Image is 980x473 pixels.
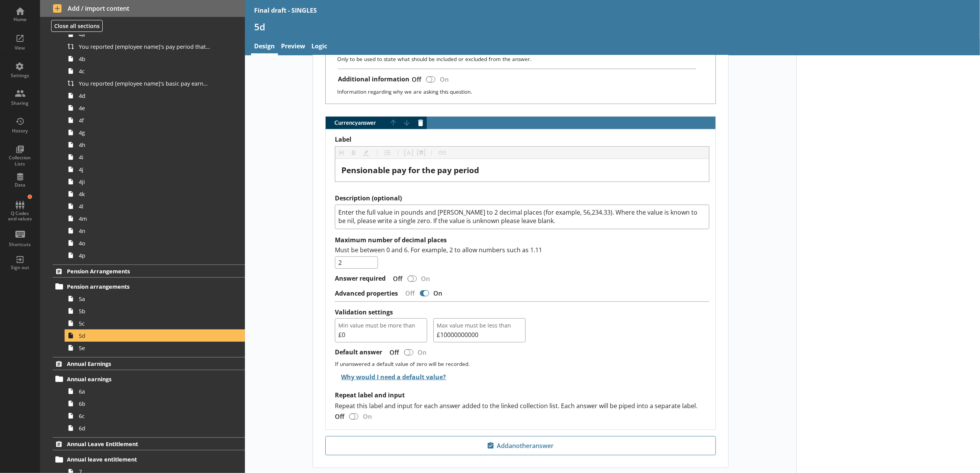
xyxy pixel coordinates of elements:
div: Label [341,165,703,175]
div: Home [7,17,33,23]
button: Addanotheranswer [325,436,716,455]
div: Sign out [7,265,33,271]
label: Label [335,136,709,144]
div: Final draft - SINGLES [254,6,317,15]
a: 5c [65,317,245,329]
a: Annual Leave Entitlement [53,437,245,450]
div: Off [399,289,418,298]
span: 4c [79,68,210,75]
span: Max value must be less than [437,322,522,329]
a: Preview [278,39,308,55]
span: 4l [79,203,210,210]
button: Max value must be less than£10000000000 [433,318,526,342]
div: On [360,412,378,421]
div: Collection Lists [7,155,33,167]
span: You reported [employee name]'s pay period that included [Reference Date] to be [Untitled answer].... [79,43,210,50]
a: 4n [65,225,245,237]
a: 4k [65,188,245,200]
span: 4b [79,55,210,63]
span: 5c [79,320,210,327]
span: Pensionable pay for the pay period [341,165,479,175]
a: 4p [65,249,245,261]
a: 4b [65,53,245,65]
div: Off [387,275,406,283]
div: History [7,128,33,134]
label: Maximum number of decimal places [335,236,447,244]
label: Advanced properties [335,289,398,298]
div: If unanswered a default value of zero will be recorded. [335,360,709,367]
span: Annual Leave Entitlement [67,440,207,448]
span: 4p [79,252,210,259]
span: 4j [79,166,210,173]
div: On [415,348,433,357]
a: 5e [65,342,245,354]
span: 6d [79,425,210,432]
a: Logic [308,39,330,55]
li: Annual earnings6a6b6c6d [56,373,245,434]
a: Annual leave entitlement [53,453,245,466]
p: Only to be used to state what should be included or excluded from the answer. [337,55,709,63]
div: Settings [7,73,33,79]
a: Pension Arrangements [53,265,245,278]
span: 4i [79,154,210,161]
span: Annual leave entitlement [67,456,207,463]
a: 6d [65,422,245,434]
button: Why would I need a default value? [335,370,448,384]
span: Pension Arrangements [67,268,207,275]
a: 4e [65,102,245,114]
a: 6a [65,385,245,397]
li: Pension ArrangementsPension arrangements5a5b5c5d5e [40,265,245,354]
div: On [418,275,436,283]
a: Annual earnings [53,373,245,385]
textarea: Enter the full value in pounds and [PERSON_NAME] to 2 decimal places (for example, 56,234.33). Wh... [335,205,709,229]
span: £0 [338,331,424,339]
a: 4ji [65,175,245,188]
span: 4m [79,215,210,222]
a: You reported [employee name]'s pay period that included [Reference Date] to be [Untitled answer].... [65,40,245,53]
button: Delete answer [414,117,427,129]
button: Min value must be more than£0 [335,318,427,342]
span: 4d [79,92,210,99]
span: 5a [79,295,210,303]
a: 4l [65,200,245,212]
span: Annual earnings [67,375,207,383]
span: 5e [79,344,210,352]
div: Off [384,348,403,357]
span: 4k [79,190,210,198]
a: Annual Earnings [53,357,245,370]
a: 4j [65,163,245,175]
a: Design [251,39,278,55]
label: Description (optional) [335,194,709,202]
a: 6b [65,397,245,410]
div: Sharing [7,100,33,106]
p: Information regarding why we are asking this question. [337,88,709,95]
label: Validation settings [335,308,393,316]
div: Data [7,182,33,188]
a: Pension arrangements [53,280,245,293]
a: 4c [65,65,245,77]
div: Q Codes and values [7,211,33,222]
div: On [431,289,449,298]
div: Currency answer [325,116,716,430]
span: Min value must be more than [338,322,424,329]
span: 4h [79,141,210,149]
div: Off [406,73,424,86]
span: Pension arrangements [67,283,207,290]
div: View [7,45,33,51]
span: Add another answer [329,440,712,452]
div: Shortcuts [7,241,33,248]
h1: 5d [254,21,971,33]
li: Hours and earnings4aYou reported [employee name]'s pay period that included [Reference Date] to b... [56,16,245,261]
a: 4g [65,126,245,139]
a: 4d [65,89,245,102]
li: Pension arrangements5a5b5c5d5e [56,280,245,354]
span: You reported [employee name]'s basic pay earned for work carried out in the pay period that inclu... [79,80,210,87]
span: 4ji [79,178,210,185]
span: Annual Earnings [67,360,207,367]
span: 4f [79,117,210,124]
span: 6c [79,412,210,420]
span: 4n [79,227,210,235]
a: 4f [65,114,245,126]
span: 5b [79,308,210,315]
span: Add / import content [53,4,232,13]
